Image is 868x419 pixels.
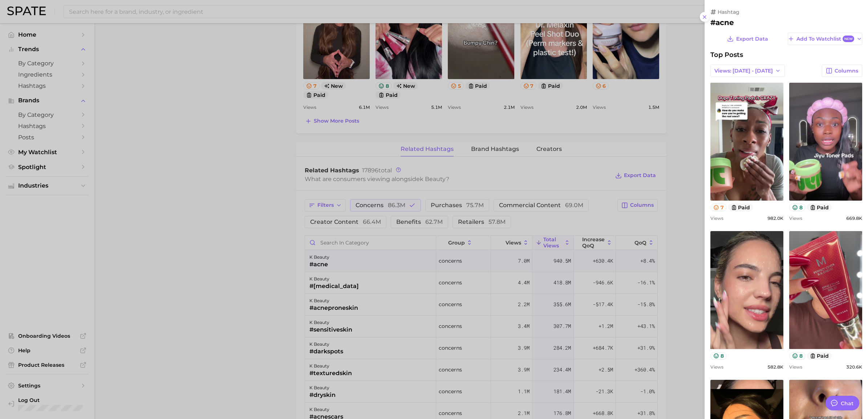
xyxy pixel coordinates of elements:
[725,33,770,45] button: Export Data
[718,9,739,15] span: hashtag
[789,364,802,370] span: Views
[789,204,806,211] button: 8
[767,215,783,221] span: 982.0k
[796,36,854,42] span: Add to Watchlist
[736,36,768,42] span: Export Data
[835,68,858,74] span: Columns
[710,65,785,77] button: Views: [DATE] - [DATE]
[710,204,727,211] button: 7
[807,352,832,360] button: paid
[714,68,773,74] span: Views: [DATE] - [DATE]
[728,204,753,211] button: paid
[710,352,727,360] button: 8
[843,36,854,42] span: New
[767,364,783,370] span: 582.8k
[789,352,806,360] button: 8
[846,364,862,370] span: 320.6k
[788,33,862,45] button: Add to WatchlistNew
[846,215,862,221] span: 669.8k
[710,51,743,59] span: Top Posts
[710,364,723,370] span: Views
[822,65,862,77] button: Columns
[807,204,832,211] button: paid
[710,18,862,27] h2: #acne
[789,215,802,221] span: Views
[710,215,723,221] span: Views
